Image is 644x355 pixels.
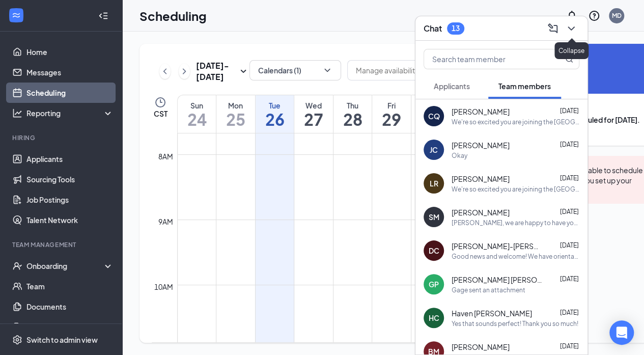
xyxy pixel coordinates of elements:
span: [PERSON_NAME] [PERSON_NAME] [452,275,543,285]
a: August 30, 2025 [411,95,450,133]
a: Sourcing Tools [26,169,114,189]
svg: Analysis [12,108,22,118]
h1: 29 [372,111,411,128]
h1: 30 [411,111,450,128]
span: [PERSON_NAME] [452,342,510,352]
span: [DATE] [560,208,579,215]
a: Messages [26,62,114,83]
a: Home [26,42,114,62]
div: [PERSON_NAME], we are happy to have you join us. [PERSON_NAME] will be leading the Orientation [D... [452,219,579,227]
svg: MagnifyingGlass [565,55,573,63]
svg: WorkstreamLogo [11,10,21,20]
h1: 25 [216,111,255,128]
span: [DATE] [560,342,579,350]
svg: ChevronDown [322,65,332,75]
div: Fri [372,100,411,111]
span: Haven [PERSON_NAME] [452,308,532,318]
div: LR [430,178,438,188]
span: [PERSON_NAME]-[PERSON_NAME] [452,241,543,251]
a: Scheduling [26,83,114,103]
div: DC [429,245,439,256]
svg: Settings [12,335,22,345]
svg: Clock [154,96,166,108]
div: Collapse [554,42,589,59]
div: GP [429,279,439,289]
svg: UserCheck [12,261,22,271]
span: [PERSON_NAME] [452,140,510,150]
div: Reporting [26,108,114,118]
span: [PERSON_NAME] [452,106,510,117]
button: ChevronRight [179,64,190,79]
svg: ChevronLeft [160,65,170,77]
div: HC [429,313,439,323]
a: SurveysCrown [26,317,114,337]
button: Calendars (1)ChevronDown [249,60,341,80]
a: August 24, 2025 [178,95,216,133]
div: Sat [411,100,450,111]
span: Team members [498,81,551,91]
a: Job Postings [26,189,114,210]
svg: Notifications [566,10,578,22]
span: [PERSON_NAME] [452,174,510,184]
svg: ComposeMessage [547,22,559,35]
h3: Chat [424,23,442,34]
div: Good news and welcome! We have orientation lined up for [DATE] ([DATE] ) at 4:30pm. Please bring ... [452,252,579,261]
svg: Collapse [98,11,108,21]
div: Sun [178,100,216,111]
span: [DATE] [560,241,579,249]
span: CST [154,108,167,119]
div: Hiring [12,133,111,142]
div: Wed [294,100,333,111]
span: [DATE] [560,275,579,283]
a: August 27, 2025 [294,95,333,133]
span: [PERSON_NAME] [452,207,510,217]
div: Yes that sounds perfect! Thank you so much! [452,319,578,328]
input: Manage availability [356,65,428,76]
div: Switch to admin view [26,335,98,345]
button: ChevronDown [563,20,579,37]
div: 9am [156,216,175,227]
a: Talent Network [26,210,114,230]
span: [DATE] [560,107,579,115]
h1: 26 [256,111,294,128]
a: August 26, 2025 [256,95,294,133]
span: Applicants [434,81,470,91]
svg: ChevronRight [179,65,189,77]
div: Gage sent an attachment [452,286,525,294]
a: August 28, 2025 [333,95,372,133]
div: 10am [152,281,175,292]
div: We're so excited you are joining the [GEOGRAPHIC_DATA] ([GEOGRAPHIC_DATA]) [DEMOGRAPHIC_DATA]-fil... [452,185,579,194]
div: CQ [428,111,440,121]
div: 8am [156,151,175,162]
svg: ChevronDown [565,22,577,35]
div: Mon [216,100,255,111]
a: August 29, 2025 [372,95,411,133]
div: Team Management [12,240,111,249]
a: Documents [26,296,114,317]
input: Search team member [424,49,545,69]
div: Thu [333,100,372,111]
div: SM [429,212,439,222]
h3: [DATE] - [DATE] [196,60,237,83]
svg: QuestionInfo [588,10,600,22]
div: Open Intercom Messenger [609,320,634,345]
div: Onboarding [26,261,105,271]
span: [DATE] [560,174,579,182]
div: We're so excited you are joining the [GEOGRAPHIC_DATA] ([GEOGRAPHIC_DATA]) [DEMOGRAPHIC_DATA]-fil... [452,118,579,126]
a: August 25, 2025 [216,95,255,133]
a: Applicants [26,149,114,169]
div: Okay [452,151,467,160]
h1: 27 [294,111,333,128]
div: JC [430,145,438,155]
div: Tue [256,100,294,111]
button: ComposeMessage [545,20,561,37]
button: ChevronLeft [159,64,171,79]
div: 13 [452,24,460,33]
h1: 24 [178,111,216,128]
span: [DATE] [560,141,579,148]
h1: Scheduling [139,7,207,24]
svg: SmallChevronDown [237,65,249,77]
div: MD [612,11,622,20]
h1: 28 [333,111,372,128]
a: Team [26,276,114,296]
